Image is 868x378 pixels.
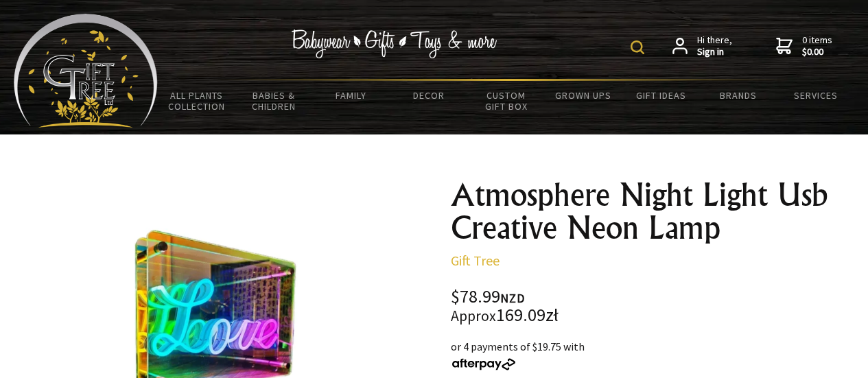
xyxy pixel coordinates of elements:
strong: Sign in [697,46,732,58]
a: Babies & Children [235,81,313,121]
h1: Atmosphere Night Light Usb Creative Neon Lamp [451,178,852,244]
img: Babyware - Gifts - Toys and more... [14,14,158,128]
img: product search [631,40,644,54]
div: or 4 payments of $19.75 with [451,338,852,371]
span: 0 items [802,34,832,58]
a: Decor [390,81,467,110]
span: NZD [500,290,525,306]
div: $78.99 169.09zł [451,288,852,324]
a: Gift Tree [451,252,500,269]
a: Hi there,Sign in [672,34,732,58]
a: Family [313,81,390,110]
img: Afterpay [451,358,517,370]
a: Brands [699,81,777,110]
a: 0 items$0.00 [776,34,832,58]
span: Hi there, [697,34,732,58]
a: Gift Ideas [622,81,700,110]
strong: $0.00 [802,46,832,58]
a: Services [777,81,854,110]
img: Babywear - Gifts - Toys & more [292,29,497,58]
a: Custom Gift Box [467,81,545,121]
a: Grown Ups [545,81,622,110]
small: Approx [451,307,496,325]
a: All Plants Collection [158,81,235,121]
